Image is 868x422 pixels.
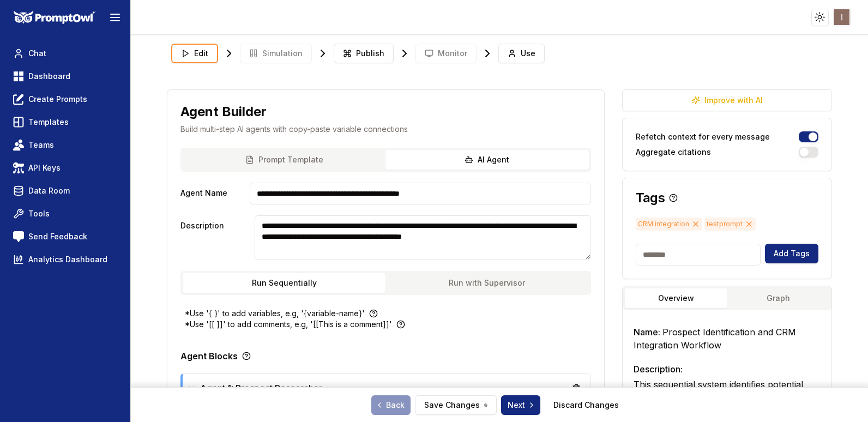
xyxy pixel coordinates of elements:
p: Build multi-step AI agents with copy-paste variable connections [180,124,591,135]
span: Dashboard [28,71,70,82]
span: Templates [28,117,69,128]
a: Analytics Dashboard [9,250,122,269]
img: PromptOwl [14,11,95,25]
label: Agent Name [180,183,245,204]
a: Monitor [415,44,477,63]
button: Use [498,44,545,63]
a: Data Room [9,181,122,201]
span: Edit [194,48,208,59]
span: API Keys [28,162,61,173]
span: Publish [356,48,384,59]
button: Publish [334,44,394,63]
a: Dashboard [9,67,122,86]
button: Graph [727,288,829,308]
span: Send Feedback [28,231,87,242]
button: Edit [171,44,218,63]
button: Next [501,395,540,415]
a: Tools [9,204,122,224]
img: feedback [13,231,24,242]
a: Send Feedback [9,227,122,246]
a: Discard Changes [553,400,619,411]
span: Teams [28,140,54,150]
label: Refetch context for every message [636,133,770,141]
button: Run Sequentially [183,273,385,293]
p: Agent Blocks [180,352,238,360]
h3: Tags [636,191,665,204]
button: Add Tags [765,244,818,263]
h1: Agent Builder [180,103,267,120]
span: Use [521,48,535,59]
span: Tools [28,208,50,219]
span: Prospect Identification and CRM Integration Workflow [634,327,796,351]
span: Next [508,400,536,411]
label: Description [180,215,250,260]
span: Create Prompts [28,94,87,105]
button: Save Changes [415,395,497,415]
span: Agent 1: Prospect Researcher [200,382,322,395]
button: Discard Changes [545,395,628,415]
span: Analytics Dashboard [28,254,107,265]
span: Chat [28,48,46,59]
img: ACg8ocIRNee7ry9NgGQGRVGhCsBywprICOiB-2MzsRszyrCAbfWzdA=s96-c [834,9,850,25]
button: Run with Supervisor [385,273,588,293]
span: testprompt [704,218,756,231]
a: Templates [9,112,122,132]
a: API Keys [9,158,122,178]
button: AI Agent [385,150,588,170]
a: Back [371,395,411,415]
span: CRM integration [636,218,702,231]
span: Data Room [28,185,70,196]
h3: Name: [634,325,821,352]
button: Overview [625,288,727,308]
a: Chat [9,44,122,63]
a: Teams [9,135,122,155]
label: Aggregate citations [636,148,711,156]
button: Prompt Template [183,150,385,170]
a: Simulation [240,44,312,63]
p: *Use '[[ ]]' to add comments, e.g, '[[This is a comment]]' [185,319,392,330]
h3: Description: [634,363,821,376]
a: Create Prompts [9,89,122,109]
p: *Use '{ }' to add variables, e.g, '{variable-name}' [185,308,365,319]
button: Improve with AI [622,89,832,111]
